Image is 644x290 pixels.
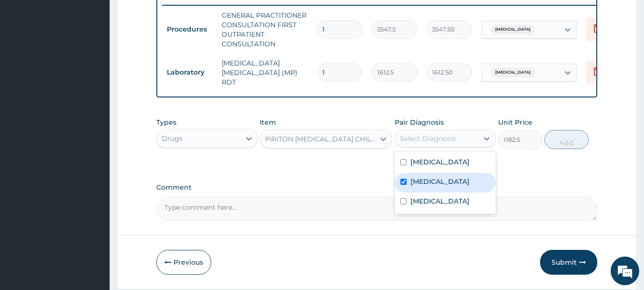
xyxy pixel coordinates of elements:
td: [MEDICAL_DATA] [MEDICAL_DATA] (MP) RDT [217,54,312,92]
label: [MEDICAL_DATA] [410,157,470,167]
td: Procedures [162,21,217,38]
label: Item [260,118,276,127]
div: Select Diagnosis [400,134,456,143]
div: Drugs [162,134,183,143]
button: Previous [156,250,211,275]
label: [MEDICAL_DATA] [410,196,470,206]
span: [MEDICAL_DATA] [491,25,535,34]
div: PIRITON [MEDICAL_DATA] CHILD [265,134,376,144]
span: [MEDICAL_DATA] [491,68,535,77]
textarea: Type your message and hit 'Enter' [5,191,182,224]
td: GENERAL PRACTITIONER CONSULTATION FIRST OUTPATIENT CONSULTATION [217,6,312,54]
div: Chat with us now [50,54,160,66]
div: Minimize live chat window [156,5,179,28]
button: Submit [540,250,597,275]
label: Comment [156,183,598,192]
img: d_794563401_company_1708531726252_794563401 [18,48,39,72]
button: Add [544,130,589,149]
td: Laboratory [162,64,217,81]
label: Unit Price [498,118,532,127]
label: [MEDICAL_DATA] [410,177,470,186]
span: We're online! [55,85,132,182]
label: Types [156,118,176,127]
label: Pair Diagnosis [395,118,444,127]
